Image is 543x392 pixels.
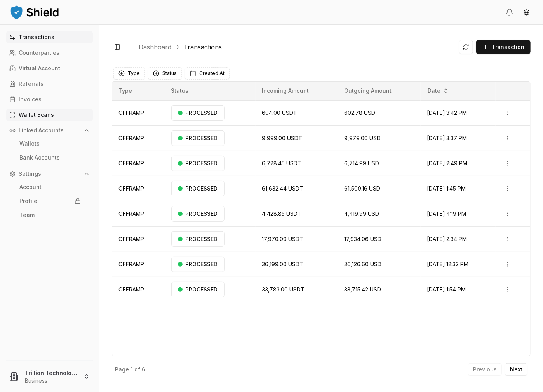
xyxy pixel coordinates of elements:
img: ShieldPay Logo [9,4,60,20]
a: Team [16,209,84,221]
p: Linked Accounts [19,128,64,133]
a: Counterparties [6,47,93,59]
span: [DATE] 1:54 PM [427,286,466,293]
p: Next [510,367,522,372]
td: OFFRAMP [112,277,165,302]
button: Trillion Technologies and Trading LLCBusiness [3,364,96,389]
p: Profile [19,198,37,204]
p: 1 [131,367,133,372]
p: Trillion Technologies and Trading LLC [25,369,77,377]
div: PROCESSED [171,231,225,247]
span: [DATE] 12:32 PM [427,261,469,267]
p: Wallet Scans [19,112,54,118]
span: [DATE] 3:37 PM [427,135,467,141]
div: PROCESSED [171,206,225,222]
span: 61,632.44 USDT [262,185,303,192]
th: Incoming Amount [256,82,338,100]
button: Type [113,67,145,80]
th: Type [112,82,165,100]
td: OFFRAMP [112,252,165,277]
div: PROCESSED [171,257,225,272]
span: 17,970.00 USDT [262,236,303,242]
td: OFFRAMP [112,201,165,226]
div: PROCESSED [171,156,225,171]
button: Linked Accounts [6,124,93,137]
span: 36,126.60 USD [344,261,381,267]
button: Next [505,363,527,376]
span: 602.78 USD [344,109,375,116]
span: 9,979.00 USD [344,135,381,141]
a: Referrals [6,78,93,90]
button: Date [425,85,452,97]
span: 33,783.00 USDT [262,286,305,293]
span: 9,999.00 USDT [262,135,302,141]
span: 4,428.85 USDT [262,210,301,217]
p: Bank Accounts [19,155,60,160]
th: Status [165,82,256,100]
a: Dashboard [139,42,171,52]
span: 604.00 USDT [262,109,297,116]
a: Profile [16,195,84,207]
div: PROCESSED [171,105,225,121]
button: Transaction [476,40,531,54]
a: Wallets [16,137,84,150]
p: Counterparties [19,50,59,56]
p: Page [115,367,129,372]
p: Wallets [19,141,40,146]
span: 61,509.16 USD [344,185,380,192]
td: OFFRAMP [112,226,165,252]
span: [DATE] 2:34 PM [427,236,467,242]
nav: breadcrumb [139,42,453,52]
button: Settings [6,168,93,180]
a: Transactions [184,42,222,52]
span: 4,419.99 USD [344,210,379,217]
button: Created At [185,67,230,80]
a: Transactions [6,31,93,43]
span: 33,715.42 USD [344,286,381,293]
span: [DATE] 3:42 PM [427,109,467,116]
span: 6,714.99 USD [344,160,379,167]
a: Virtual Account [6,62,93,75]
p: of [134,367,140,372]
span: Transaction [492,43,524,51]
span: [DATE] 2:49 PM [427,160,468,167]
p: Settings [19,171,41,177]
div: PROCESSED [171,282,225,297]
td: OFFRAMP [112,176,165,201]
a: Bank Accounts [16,151,84,164]
div: PROCESSED [171,130,225,146]
span: 17,934.06 USD [344,236,381,242]
a: Invoices [6,93,93,106]
p: Invoices [19,97,42,102]
p: 6 [142,367,145,372]
p: Virtual Account [19,66,60,71]
th: Outgoing Amount [338,82,421,100]
span: 6,728.45 USDT [262,160,301,167]
a: Account [16,181,84,193]
div: PROCESSED [171,181,225,196]
p: Referrals [19,81,44,87]
td: OFFRAMP [112,125,165,151]
span: [DATE] 4:19 PM [427,210,466,217]
a: Wallet Scans [6,109,93,121]
td: OFFRAMP [112,151,165,176]
p: Team [19,212,35,218]
p: Account [19,184,42,190]
p: Transactions [19,35,54,40]
span: Created At [199,70,225,76]
p: Business [25,377,77,385]
td: OFFRAMP [112,100,165,125]
span: [DATE] 1:45 PM [427,185,466,192]
span: 36,199.00 USDT [262,261,303,267]
button: Status [148,67,182,80]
